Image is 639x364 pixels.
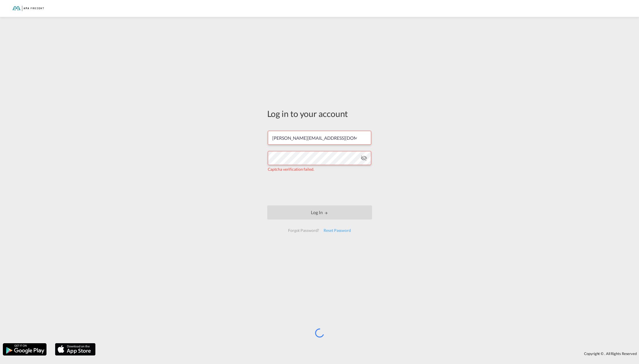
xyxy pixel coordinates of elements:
[268,167,314,172] span: Captcha verification failed.
[267,205,372,219] button: LOGIN
[54,343,96,356] img: apple.png
[321,225,353,236] div: Reset Password
[8,2,47,15] img: f843cad07f0a11efa29f0335918cc2fb.png
[268,131,371,145] input: Enter email/phone number
[286,225,321,236] div: Forgot Password?
[267,108,372,119] div: Log in to your account
[98,349,639,358] div: Copyright © . All Rights Reserved
[2,343,47,356] img: google.png
[277,178,362,200] iframe: reCAPTCHA
[361,155,367,161] md-icon: icon-eye-off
